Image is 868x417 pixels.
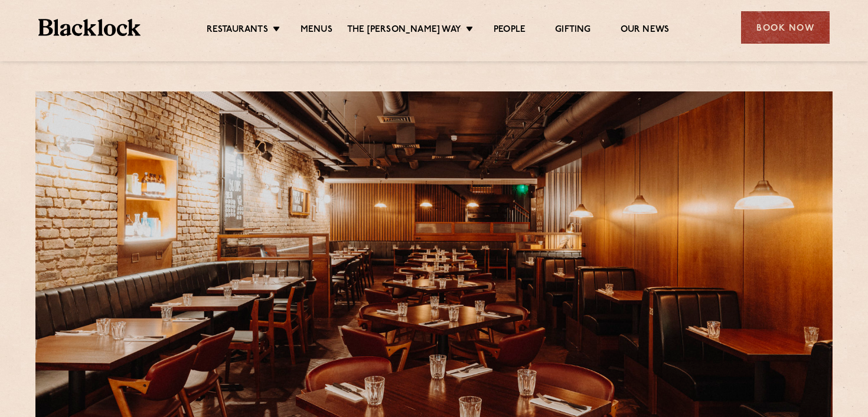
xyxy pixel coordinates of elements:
div: Book Now [741,11,830,44]
img: BL_Textured_Logo-footer-cropped.svg [38,19,141,36]
a: Menus [301,24,332,37]
a: Our News [621,24,670,37]
a: Gifting [555,24,590,37]
a: Restaurants [207,24,268,37]
a: People [494,24,526,37]
a: The [PERSON_NAME] Way [347,24,461,37]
